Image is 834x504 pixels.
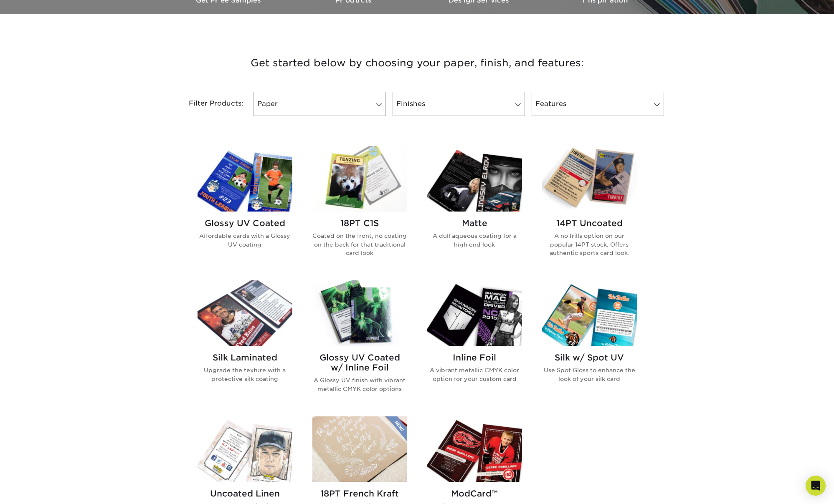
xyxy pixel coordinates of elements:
[253,92,386,116] a: Paper
[312,146,407,212] img: 18PT C1S Trading Cards
[312,280,407,346] img: Glossy UV Coated w/ Inline Foil Trading Cards
[312,489,407,499] h2: 18PT French Kraft
[312,232,407,257] p: Coated on the front, no coating on the back for that traditional card look
[312,146,407,270] a: 18PT C1S Trading Cards 18PT C1S Coated on the front, no coating on the back for that traditional ...
[427,280,522,406] a: Inline Foil Trading Cards Inline Foil A vibrant metallic CMYK color option for your custom card
[312,280,407,406] a: Glossy UV Coated w/ Inline Foil Trading Cards Glossy UV Coated w/ Inline Foil A Glossy UV finish ...
[198,280,292,406] a: Silk Laminated Trading Cards Silk Laminated Upgrade the texture with a protective silk coating
[198,218,292,228] h2: Glossy UV Coated
[312,353,407,373] h2: Glossy UV Coated w/ Inline Foil
[198,280,292,346] img: Silk Laminated Trading Cards
[312,218,407,228] h2: 18PT C1S
[198,353,292,363] h2: Silk Laminated
[427,353,522,363] h2: Inline Foil
[542,280,637,406] a: Silk w/ Spot UV Trading Cards Silk w/ Spot UV Use Spot Gloss to enhance the look of your silk card
[393,92,525,116] a: Finishes
[427,218,522,228] h2: Matte
[198,146,292,212] img: Glossy UV Coated Trading Cards
[386,416,407,441] img: New Product
[427,489,522,499] h2: ModCard™
[198,232,292,249] p: Affordable cards with a Glossy UV coating
[542,232,637,257] p: A no frills option on our popular 14PT stock. Offers authentic sports card look.
[198,366,292,383] p: Upgrade the texture with a protective silk coating
[542,146,637,270] a: 14PT Uncoated Trading Cards 14PT Uncoated A no frills option on our popular 14PT stock. Offers au...
[312,416,407,482] img: 18PT French Kraft Trading Cards
[427,366,522,383] p: A vibrant metallic CMYK color option for your custom card
[173,44,662,82] h3: Get started below by choosing your paper, finish, and features:
[167,92,250,116] div: Filter Products:
[427,280,522,346] img: Inline Foil Trading Cards
[427,416,522,482] img: ModCard™ Trading Cards
[427,146,522,270] a: Matte Trading Cards Matte A dull aqueous coating for a high end look
[542,146,637,212] img: 14PT Uncoated Trading Cards
[312,376,407,393] p: A Glossy UV finish with vibrant metallic CMYK color options
[198,416,292,482] img: Uncoated Linen Trading Cards
[427,232,522,249] p: A dull aqueous coating for a high end look
[542,353,637,363] h2: Silk w/ Spot UV
[542,280,637,346] img: Silk w/ Spot UV Trading Cards
[806,476,826,496] div: Open Intercom Messenger
[427,146,522,212] img: Matte Trading Cards
[542,218,637,228] h2: 14PT Uncoated
[198,146,292,270] a: Glossy UV Coated Trading Cards Glossy UV Coated Affordable cards with a Glossy UV coating
[542,366,637,383] p: Use Spot Gloss to enhance the look of your silk card
[532,92,664,116] a: Features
